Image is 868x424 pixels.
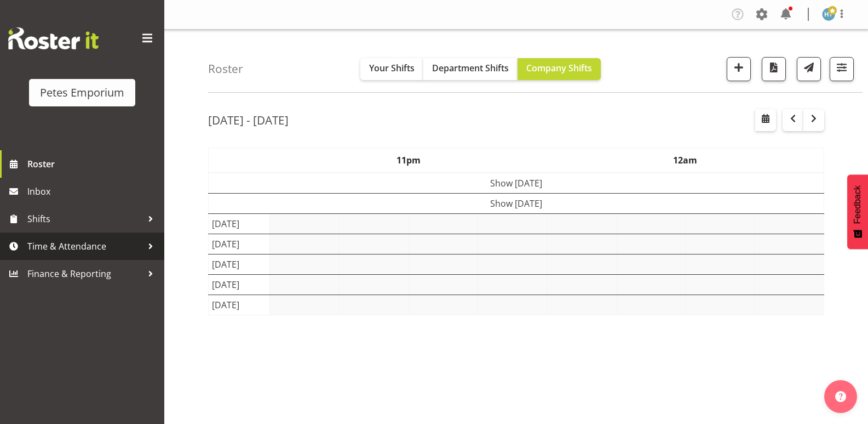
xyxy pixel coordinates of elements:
td: Show [DATE] [209,193,824,213]
h2: [DATE] - [DATE] [208,113,289,127]
span: Your Shifts [369,62,415,74]
button: Download a PDF of the roster according to the set date range. [762,57,786,81]
button: Your Shifts [360,58,423,80]
td: [DATE] [209,254,270,274]
td: Show [DATE] [209,173,824,194]
img: helena-tomlin701.jpg [822,8,835,21]
button: Filter Shifts [830,57,854,81]
div: Petes Emporium [40,84,124,101]
span: Shifts [27,211,142,227]
button: Feedback - Show survey [847,174,868,249]
span: Inbox [27,183,159,200]
button: Company Shifts [518,58,601,80]
span: Company Shifts [526,62,592,74]
span: Feedback [853,185,863,224]
img: Rosterit website logo [8,27,99,49]
th: 11pm [270,148,547,173]
span: Finance & Reporting [27,265,142,282]
span: Time & Attendance [27,238,142,255]
img: help-xxl-2.png [835,391,846,402]
button: Send a list of all shifts for the selected filtered period to all rostered employees. [797,57,821,81]
td: [DATE] [209,274,270,295]
th: 12am [547,148,824,173]
td: [DATE] [209,213,270,234]
td: [DATE] [209,234,270,254]
button: Select a specific date within the roster. [755,109,776,131]
span: Department Shifts [432,62,509,74]
button: Add a new shift [727,57,751,81]
button: Department Shifts [423,58,518,80]
td: [DATE] [209,295,270,315]
span: Roster [27,156,159,172]
h4: Roster [208,63,243,75]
